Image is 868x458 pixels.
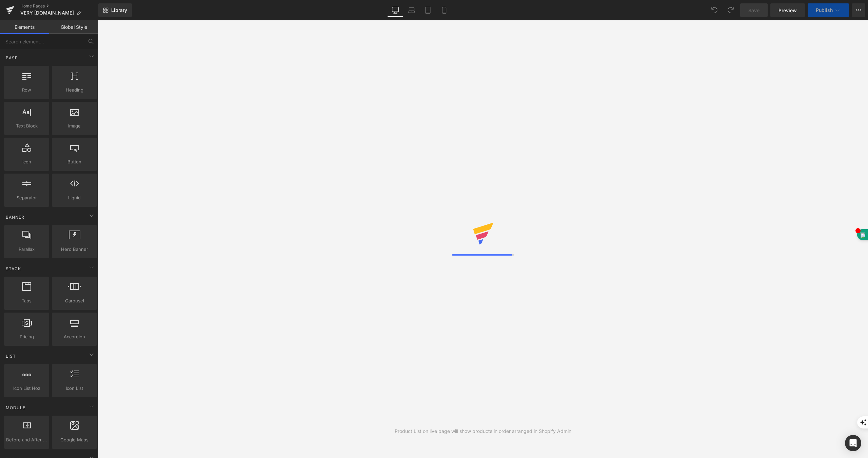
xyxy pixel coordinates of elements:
[5,353,17,359] span: List
[808,3,849,17] button: Publish
[708,3,721,17] button: Undo
[748,7,759,14] span: Save
[54,385,95,392] span: Icon List
[54,86,95,94] span: Heading
[395,427,571,435] div: Product List on live page will show products in order arranged in Shopify Admin
[420,3,436,17] a: Tablet
[20,10,74,16] span: VERY [DOMAIN_NAME]
[436,3,452,17] a: Mobile
[403,3,420,17] a: Laptop
[6,122,47,130] span: Text Block
[816,7,833,13] span: Publish
[770,3,805,17] a: Preview
[54,297,95,304] span: Carousel
[54,436,95,443] span: Google Maps
[6,385,47,392] span: Icon List Hoz
[778,7,797,14] span: Preview
[54,333,95,340] span: Accordion
[387,3,403,17] a: Desktop
[5,404,26,411] span: Module
[852,3,865,17] button: More
[6,333,47,340] span: Pricing
[6,436,47,443] span: Before and After Images
[6,158,47,165] span: Icon
[5,55,18,61] span: Base
[54,194,95,201] span: Liquid
[6,86,47,94] span: Row
[845,435,861,451] div: Open Intercom Messenger
[5,265,22,272] span: Stack
[54,158,95,165] span: Button
[49,20,98,34] a: Global Style
[6,194,47,201] span: Separator
[5,214,25,220] span: Banner
[6,297,47,304] span: Tabs
[98,3,132,17] a: New Library
[6,246,47,253] span: Parallax
[20,3,98,9] a: Home Pages
[54,246,95,253] span: Hero Banner
[54,122,95,130] span: Image
[111,7,127,13] span: Library
[724,3,737,17] button: Redo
